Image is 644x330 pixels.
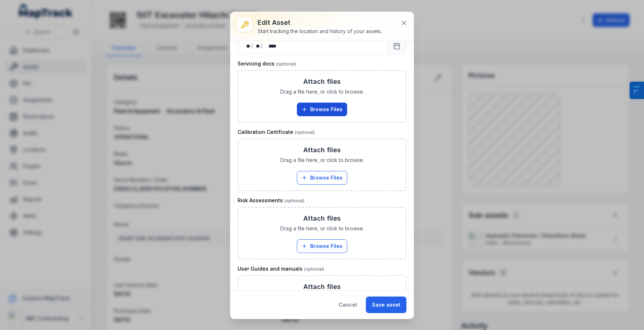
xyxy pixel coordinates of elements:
[387,38,406,54] button: Calendar
[280,88,364,95] span: Drag a file here, or click to browse.
[238,128,315,136] label: Calibration Certificate
[297,239,347,253] button: Browse Files
[263,42,277,50] div: year,
[297,171,347,185] button: Browse Files
[238,197,304,204] label: Risk Assessments
[303,213,341,223] h3: Attach files
[251,42,253,50] div: /
[261,42,263,50] div: /
[303,77,341,87] h3: Attach files
[244,42,251,50] div: day,
[238,265,324,272] label: User Guides and manuals
[297,103,347,116] button: Browse Files
[366,297,406,313] button: Save asset
[258,28,382,35] div: Start tracking the location and history of your assets.
[253,42,261,50] div: month,
[303,145,341,155] h3: Attach files
[332,297,363,313] button: Cancel
[280,225,364,232] span: Drag a file here, or click to browse.
[258,18,382,28] h3: Edit asset
[303,282,341,292] h3: Attach files
[238,60,296,67] label: Servicing docs
[280,157,364,164] span: Drag a file here, or click to browse.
